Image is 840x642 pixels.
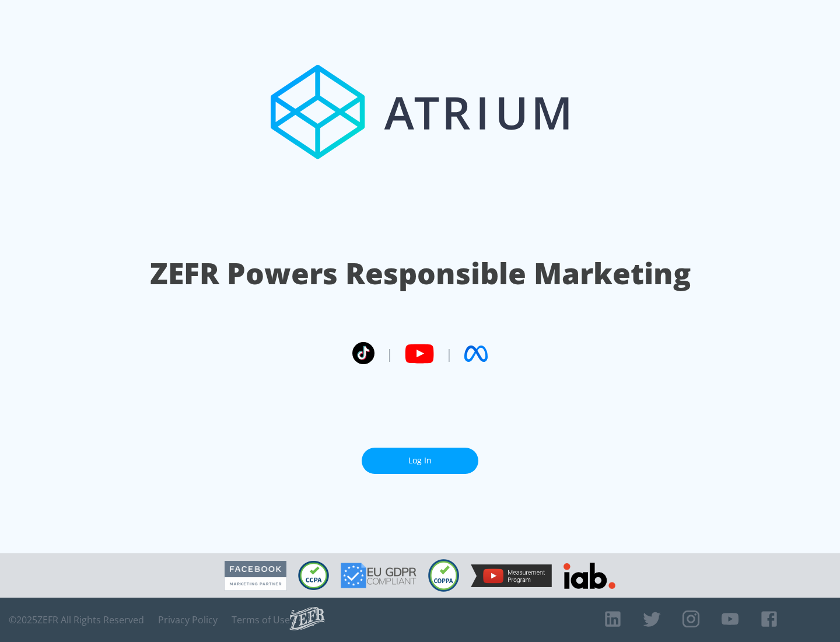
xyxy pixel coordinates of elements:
a: Privacy Policy [158,614,218,626]
img: YouTube Measurement Program [471,564,552,587]
h1: ZEFR Powers Responsible Marketing [150,253,691,294]
img: CCPA Compliant [298,561,329,590]
img: COPPA Compliant [428,559,459,592]
a: Log In [362,448,478,474]
img: Facebook Marketing Partner [225,561,286,591]
img: GDPR Compliant [341,563,416,588]
span: | [386,345,393,362]
span: © 2025 ZEFR All Rights Reserved [9,614,144,626]
span: | [446,345,453,362]
img: IAB [563,563,615,589]
a: Terms of Use [232,614,290,626]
